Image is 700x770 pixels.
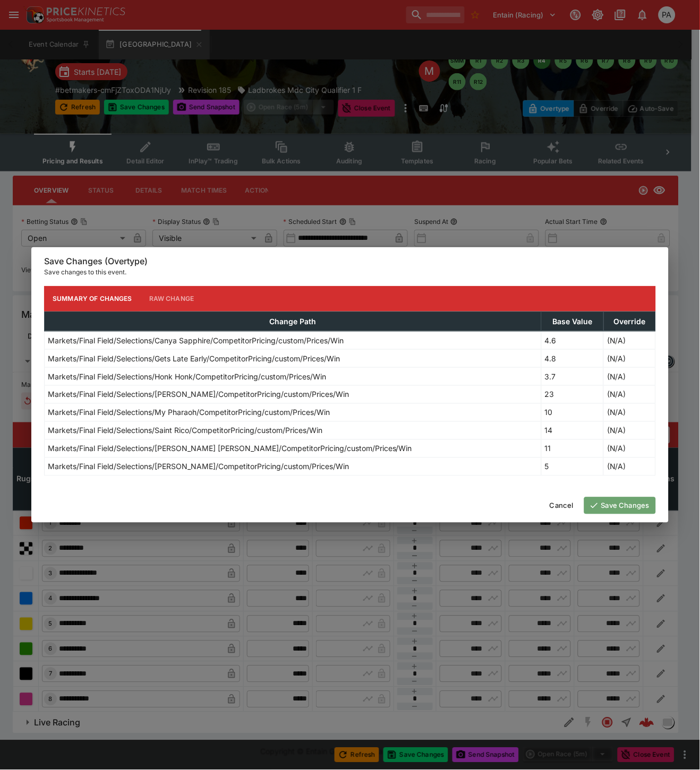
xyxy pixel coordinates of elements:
td: (N/A) [604,403,656,421]
td: 10 [541,403,604,421]
p: Markets/Final Field/Selections/Honk Honk/CompetitorPricing/custom/Prices/Win [48,371,326,382]
p: Markets/Final Field/Selections/[PERSON_NAME] [PERSON_NAME]/CompetitorPricing/custom/Prices/Win [48,443,412,454]
td: (N/A) [604,457,656,475]
p: Markets/Final Field/Selections/[PERSON_NAME]/CompetitorPricing/custom/Prices/Win [48,389,349,400]
td: 14 [541,421,604,439]
td: (N/A) [604,367,656,385]
p: Markets/Final Field/Selections/Saint Rico/CompetitorPricing/custom/Prices/Win [48,425,322,436]
button: Save Changes [584,497,656,514]
td: (N/A) [604,421,656,439]
th: Change Path [45,312,542,331]
th: Base Value [541,312,604,331]
p: Markets/Final Field/Selections/Gets Late Early/CompetitorPricing/custom/Prices/Win [48,353,340,364]
td: (N/A) [604,385,656,403]
button: Raw Change [141,286,203,312]
button: Summary of Changes [44,286,141,312]
h6: Save Changes (Overtype) [44,256,656,267]
p: Save changes to this event. [44,267,656,278]
td: 4.8 [541,349,604,367]
td: 11 [541,439,604,457]
td: 4.6 [541,331,604,349]
p: Markets/Final Field/Selections/My Pharaoh/CompetitorPricing/custom/Prices/Win [48,407,330,418]
td: 5 [541,457,604,475]
button: Cancel [543,497,580,514]
td: 23 [541,385,604,403]
th: Override [604,312,656,331]
p: Markets/Final Field/Selections/[PERSON_NAME]/CompetitorPricing/custom/Prices/Win [48,461,349,472]
td: (N/A) [604,331,656,349]
p: Markets/Final Field/Selections/Canya Sapphire/CompetitorPricing/custom/Prices/Win [48,335,344,346]
td: (N/A) [604,439,656,457]
td: 3.7 [541,367,604,385]
td: (N/A) [604,349,656,367]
